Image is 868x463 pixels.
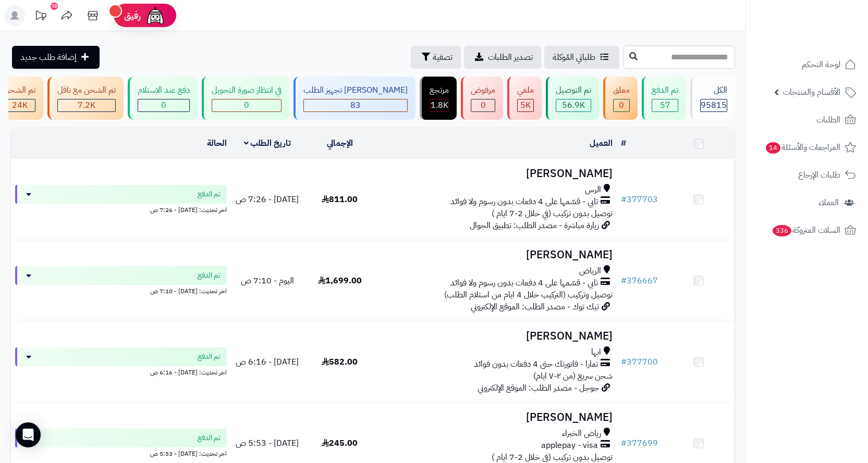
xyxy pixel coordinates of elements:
[198,270,221,281] span: تم الدفع
[327,137,353,149] a: الإجمالي
[322,437,358,449] span: 245.00
[380,249,613,261] h3: [PERSON_NAME]
[621,437,658,449] a: #377699
[816,112,840,127] span: الطلبات
[556,84,591,96] div: تم التوصيل
[621,274,658,287] a: #376667
[474,358,598,370] span: تمارا - فاتورتك حتى 4 دفعات بدون فوائد
[236,437,299,449] span: [DATE] - 5:53 ص
[621,274,627,287] span: #
[207,137,227,149] a: الحالة
[4,84,35,96] div: تم الشحن
[621,193,627,206] span: #
[752,107,862,132] a: الطلبات
[124,9,141,22] span: رفيق
[57,84,116,96] div: تم الشحن مع ناقل
[459,77,505,120] a: مرفوض 0
[291,77,418,120] a: [PERSON_NAME] تجهيز الطلب 83
[752,135,862,160] a: المراجعات والأسئلة14
[640,77,688,120] a: تم الدفع 57
[541,440,598,452] span: applepay - visa
[12,46,100,69] a: إضافة طلب جديد
[700,84,727,96] div: الكل
[520,99,531,111] span: 5K
[478,382,599,394] span: جوجل - مصدر الطلب: الموقع الإلكتروني
[15,447,227,458] div: اخر تحديث: [DATE] - 5:53 ص
[212,84,282,96] div: في انتظار صورة التحويل
[802,57,840,72] span: لوحة التحكم
[198,433,221,443] span: تم الدفع
[444,289,613,301] span: توصيل وتركيب (التركيب خلال 4 ايام من استلام الطلب)
[579,265,601,277] span: الرياض
[773,225,791,236] span: 336
[161,99,166,111] span: 0
[517,84,534,96] div: ملغي
[15,366,227,377] div: اخر تحديث: [DATE] - 6:16 ص
[318,274,362,287] span: 1,699.00
[411,46,461,69] button: تصفية
[619,99,624,111] span: 0
[544,46,619,69] a: طلباتي المُوكلة
[601,77,640,120] a: معلق 0
[660,99,670,111] span: 57
[450,196,598,208] span: تابي - قسّمها على 4 دفعات بدون رسوم ولا فوائد
[198,189,221,199] span: تم الدفع
[464,46,541,69] a: تصدير الطلبات
[15,204,227,215] div: اخر تحديث: [DATE] - 7:26 ص
[621,137,626,149] a: #
[304,99,407,111] div: 83
[798,168,840,182] span: طلبات الإرجاع
[45,77,126,120] a: تم الشحن مع ناقل 7.2K
[20,51,77,64] span: إضافة طلب جديد
[488,51,533,64] span: تصدير الطلبات
[126,77,200,120] a: دفع عند الاستلام 0
[322,193,358,206] span: 811.00
[585,184,601,196] span: الرس
[562,99,585,111] span: 56.9K
[51,3,58,10] div: 10
[621,437,627,449] span: #
[430,99,448,111] div: 1826
[752,190,862,215] a: العملاء
[322,356,358,368] span: 582.00
[15,285,227,296] div: اخر تحديث: [DATE] - 7:10 ص
[544,77,601,120] a: تم التوصيل 56.9K
[433,51,453,64] span: تصفية
[562,428,601,440] span: رياض الخبراء
[752,218,862,243] a: السلات المتروكة336
[621,356,658,368] a: #377700
[818,195,839,210] span: العملاء
[481,99,486,111] span: 0
[450,277,598,289] span: تابي - قسّمها على 4 دفعات بدون رسوم ولا فوائد
[12,99,28,111] span: 24K
[380,168,613,180] h3: [PERSON_NAME]
[244,99,249,111] span: 0
[28,5,54,29] a: تحديثات المنصة
[138,84,190,96] div: دفع عند الاستلام
[380,411,613,423] h3: [PERSON_NAME]
[236,356,299,368] span: [DATE] - 6:16 ص
[752,52,862,77] a: لوحة التحكم
[200,77,291,120] a: في انتظار صورة التحويل 0
[430,84,449,96] div: مرتجع
[431,99,448,111] span: 1.8K
[418,77,459,120] a: مرتجع 1.8K
[58,99,115,111] div: 7222
[621,356,627,368] span: #
[591,346,601,358] span: ابها
[350,99,361,111] span: 83
[380,330,613,342] h3: [PERSON_NAME]
[244,137,291,149] a: تاريخ الطلب
[505,77,544,120] a: ملغي 5K
[765,140,840,155] span: المراجعات والأسئلة
[78,99,95,111] span: 7.2K
[652,99,678,111] div: 57
[772,223,840,237] span: السلات المتروكة
[614,99,629,111] div: 0
[212,99,281,111] div: 0
[470,219,599,232] span: زيارة مباشرة - مصدر الطلب: تطبيق الجوال
[556,99,591,111] div: 56856
[783,85,840,99] span: الأقسام والمنتجات
[198,352,221,362] span: تم الدفع
[16,422,41,447] div: Open Intercom Messenger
